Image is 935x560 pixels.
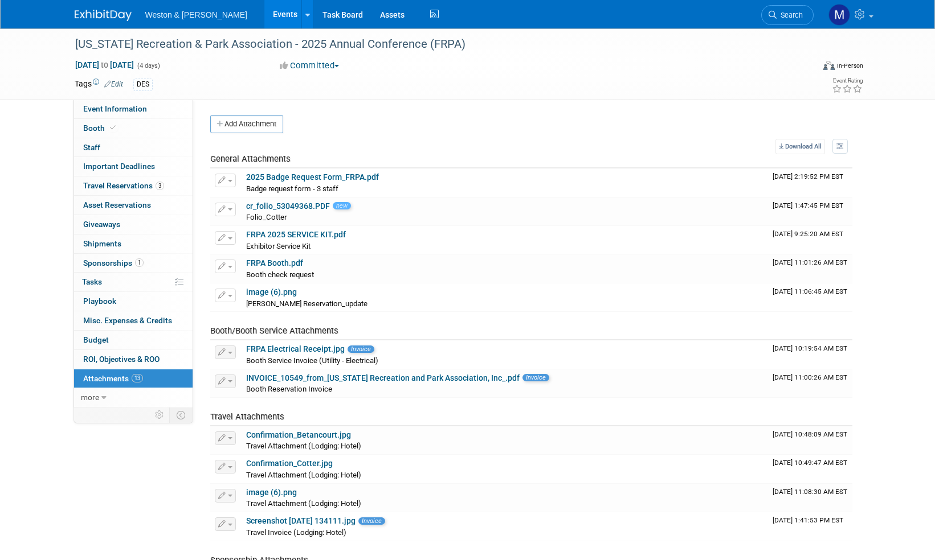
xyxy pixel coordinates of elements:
a: Asset Reservations [74,196,193,215]
span: more [81,393,99,402]
td: Upload Timestamp [768,426,852,455]
span: Attachments [83,374,143,383]
span: Upload Timestamp [773,488,847,496]
span: Booth [83,123,118,133]
a: Confirmation_Cotter.jpg [246,459,333,468]
span: Travel Reservations [83,181,164,190]
a: FRPA 2025 SERVICE KIT.pdf [246,230,346,239]
span: Asset Reservations [83,200,151,209]
td: Upload Timestamp [768,197,852,226]
span: Weston & [PERSON_NAME] [145,10,247,19]
a: Booth [74,119,193,138]
span: Booth Service Invoice (Utility - Electrical) [246,356,378,365]
a: Confirmation_Betancourt.jpg [246,430,351,439]
div: DES [133,79,153,90]
span: Booth Reservation Invoice [246,385,332,393]
img: Format-Inperson.png [823,61,835,70]
a: Budget [74,331,193,349]
td: Upload Timestamp [768,254,852,283]
span: General Attachments [210,154,291,164]
a: Giveaways [74,215,193,234]
span: 1 [135,258,144,267]
a: INVOICE_10549_from_[US_STATE] Recreation and Park Association, Inc_.pdf [246,373,520,382]
td: Upload Timestamp [768,283,852,312]
a: image (6).png [246,287,297,297]
span: Folio_Cotter [246,213,287,221]
span: Sponsorships [83,258,144,267]
span: (4 days) [136,62,160,69]
span: Upload Timestamp [773,201,843,209]
div: [US_STATE] Recreation & Park Association - 2025 Annual Conference (FRPA) [71,34,797,55]
a: image (6).png [246,488,297,497]
div: Event Format [746,59,864,76]
span: Invoice [522,374,549,381]
span: Exhibitor Service Kit [246,242,311,250]
div: In-Person [836,61,863,70]
span: Travel Attachment (Lodging: Hotel) [246,499,361,508]
span: ROI, Objectives & ROO [83,355,160,364]
span: [DATE] [DATE] [75,60,134,70]
span: Invoice [358,517,385,525]
td: Upload Timestamp [768,226,852,254]
a: Shipments [74,234,193,253]
span: Shipments [83,239,121,248]
button: Committed [276,60,344,72]
span: Upload Timestamp [773,516,843,524]
span: 13 [132,374,143,382]
span: Upload Timestamp [773,344,847,352]
td: Upload Timestamp [768,340,852,369]
span: Upload Timestamp [773,459,847,467]
a: Sponsorships1 [74,254,193,273]
span: to [99,60,110,69]
a: cr_folio_53049368.PDF [246,201,330,211]
a: Playbook [74,292,193,311]
td: Upload Timestamp [768,512,852,541]
span: Misc. Expenses & Credits [83,316,172,325]
a: Search [761,5,814,25]
td: Personalize Event Tab Strip [150,407,170,422]
i: Booth reservation complete [110,125,116,131]
a: Screenshot [DATE] 134111.jpg [246,516,356,525]
img: ExhibitDay [75,10,132,21]
span: Upload Timestamp [773,172,843,180]
td: Upload Timestamp [768,369,852,398]
td: Upload Timestamp [768,168,852,197]
span: Upload Timestamp [773,373,847,381]
a: Download All [775,139,825,154]
a: more [74,388,193,407]
span: Travel Attachment (Lodging: Hotel) [246,442,361,450]
a: Event Information [74,100,193,118]
span: Invoice [348,345,374,353]
span: Giveaways [83,220,120,229]
span: Upload Timestamp [773,430,847,438]
td: Upload Timestamp [768,455,852,483]
span: Booth/Booth Service Attachments [210,326,338,336]
a: Edit [104,80,123,88]
span: new [333,202,351,209]
td: Upload Timestamp [768,484,852,512]
a: FRPA Electrical Receipt.jpg [246,344,345,353]
span: Booth check request [246,270,314,279]
span: [PERSON_NAME] Reservation_update [246,299,368,308]
span: Important Deadlines [83,162,155,171]
td: Tags [75,78,123,91]
span: Travel Attachment (Lodging: Hotel) [246,471,361,479]
a: FRPA Booth.pdf [246,258,303,267]
span: Upload Timestamp [773,258,847,266]
a: 2025 Badge Request Form_FRPA.pdf [246,172,379,182]
div: Event Rating [832,78,863,84]
a: Attachments13 [74,369,193,388]
a: Important Deadlines [74,157,193,176]
a: Staff [74,138,193,157]
span: Upload Timestamp [773,230,843,238]
td: Toggle Event Tabs [169,407,193,422]
a: Travel Reservations3 [74,176,193,195]
img: Mary Ann Trujillo [828,4,850,26]
button: Add Attachment [210,115,283,133]
span: Travel Attachments [210,411,284,422]
span: Travel Invoice (Lodging: Hotel) [246,528,346,537]
span: 3 [156,182,164,190]
span: Event Information [83,104,147,113]
span: Budget [83,335,109,344]
span: Playbook [83,297,116,306]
